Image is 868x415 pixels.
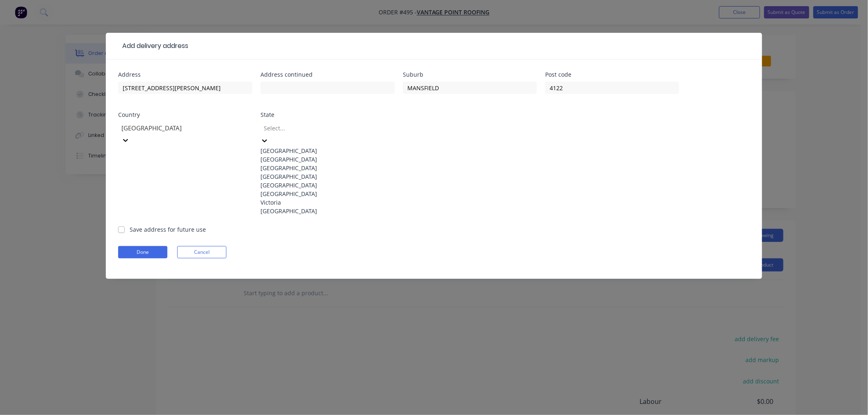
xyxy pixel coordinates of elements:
div: Suburb [403,72,537,78]
div: [GEOGRAPHIC_DATA] [260,146,395,155]
div: State [260,112,395,118]
div: [GEOGRAPHIC_DATA] [260,172,395,181]
div: [GEOGRAPHIC_DATA] [260,189,395,198]
div: [GEOGRAPHIC_DATA] [260,207,395,215]
div: [GEOGRAPHIC_DATA] [260,164,395,172]
div: Country [118,112,252,118]
button: Cancel [177,246,226,258]
div: Post code [545,72,679,78]
div: [GEOGRAPHIC_DATA] [260,181,395,189]
div: Address continued [260,72,395,78]
label: Save address for future use [130,225,206,234]
button: Done [118,246,167,258]
div: Victoria [260,198,395,207]
div: Add delivery address [118,41,188,51]
div: [GEOGRAPHIC_DATA] [260,155,395,164]
div: Address [118,72,252,78]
